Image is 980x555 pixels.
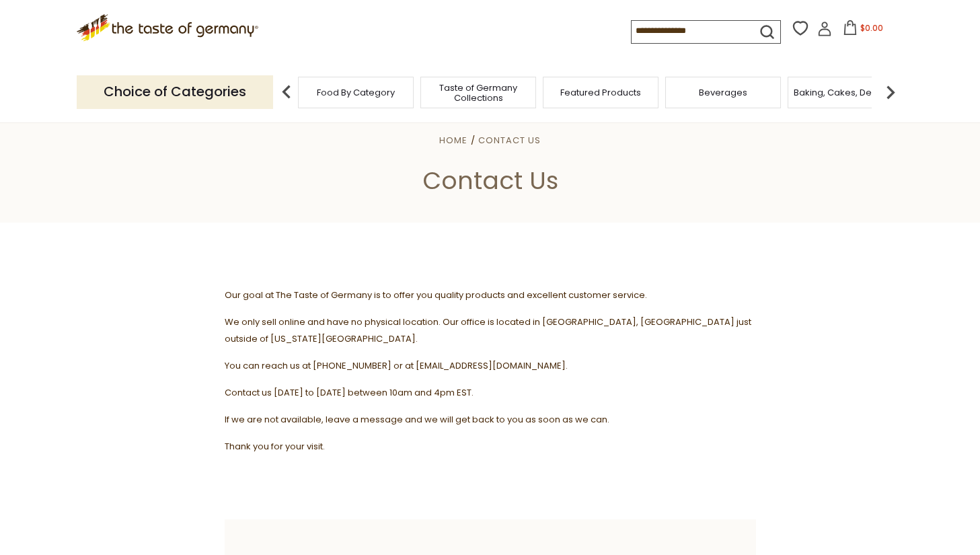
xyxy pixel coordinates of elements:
span: Contact us [DATE] to [DATE] between 10am and 4pm EST. [225,386,474,399]
a: Beverages [699,87,747,98]
p: Choice of Categories [77,75,273,108]
a: Contact Us [478,134,541,147]
span: You can reach us at [PHONE_NUMBER] or at [EMAIL_ADDRESS][DOMAIN_NAME]. [225,359,568,372]
a: Baking, Cakes, Desserts [794,87,898,98]
span: $0.00 [860,22,883,34]
a: Home [439,134,467,147]
span: We only sell online and have no physical location. Our office is located in [GEOGRAPHIC_DATA], [G... [225,316,751,345]
span: Thank you for your visit. [225,440,325,453]
a: Featured Products [560,87,641,98]
span: If we are not available, leave a message and we will get back to you as soon as we can. [225,413,609,426]
img: previous arrow [273,79,300,106]
img: next arrow [877,79,904,106]
h1: Contact Us [42,165,938,196]
button: $0.00 [835,20,892,40]
span: Our goal at The Taste of Germany is to offer you quality products and excellent customer service. [225,289,647,301]
a: Food By Category [317,87,395,98]
a: Taste of Germany Collections [424,83,532,103]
